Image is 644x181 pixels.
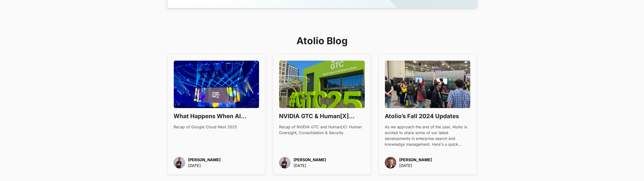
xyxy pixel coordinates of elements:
[379,54,476,175] a: Atolio’s Fall 2024 UpdatesAs we approach the end of the year, Atolio is excited to share some of ...
[399,157,432,163] p: [PERSON_NAME]
[399,163,432,168] p: [DATE]
[294,157,326,163] p: [PERSON_NAME]
[168,35,476,47] h2: Atolio Blog
[385,124,470,147] div: As we approach the end of the year, Atolio is excited to share some of our latest developments in...
[279,124,365,136] div: Recap of NVIDIA GTC and Human[X]: Human Oversight, Consolidation & Security
[168,54,265,175] a: What Happens When AI Becomes BoringRecap of Google Cloud Next 2025[PERSON_NAME][DATE]
[620,158,644,181] iframe: Chat Widget
[279,112,365,120] h3: NVIDIA GTC & Human[X] 2025: What Matters in Enterprise AI [DATE]
[294,163,326,168] p: [DATE]
[174,124,259,130] div: Recap of Google Cloud Next 2025
[273,54,371,175] a: NVIDIA GTC & Human[X] 2025: What Matters in Enterprise AI [DATE]Recap of NVIDIA GTC and Human[X]:...
[188,163,221,168] p: [DATE]
[385,112,470,120] h3: Atolio’s Fall 2024 Updates
[174,112,259,120] h3: What Happens When AI Becomes Boring
[188,157,221,163] p: [PERSON_NAME]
